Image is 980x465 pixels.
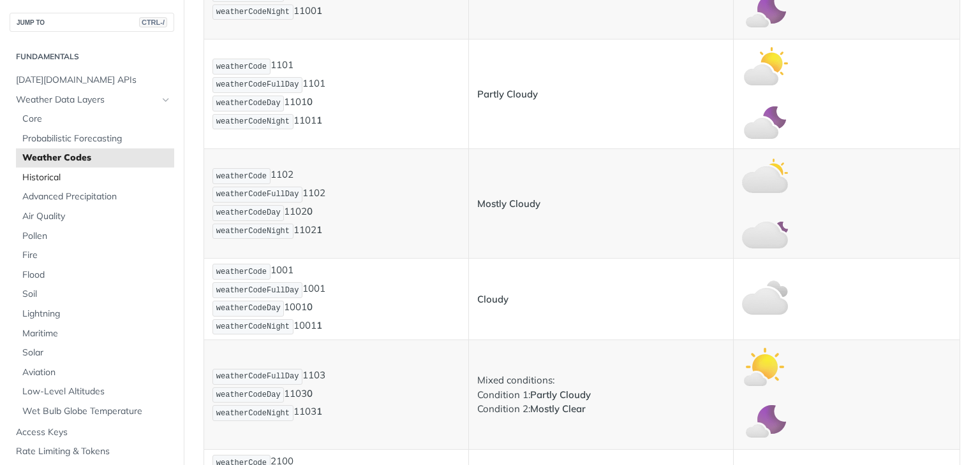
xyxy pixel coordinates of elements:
[212,167,460,240] p: 1102 1102 1102 1102
[307,387,313,399] strong: 0
[742,153,788,199] img: mostly_cloudy_day
[16,110,174,129] a: Core
[22,327,171,340] span: Maritime
[16,285,174,304] a: Soil
[216,208,281,217] span: weatherCodeDay
[22,269,171,282] span: Flood
[22,171,171,184] span: Historical
[16,402,174,421] a: Wet Bulb Globe Temperature
[16,324,174,343] a: Maritime
[16,74,171,87] span: [DATE][DOMAIN_NAME] APIs
[16,382,174,401] a: Low-Level Altitudes
[16,343,174,362] a: Solar
[16,246,174,265] a: Fire
[16,304,174,324] a: Lightning
[16,129,174,148] a: Probabilistic Forecasting
[216,372,299,381] span: weatherCodeFullDay
[212,262,460,336] p: 1001 1001 1001 1001
[16,266,174,285] a: Flood
[477,373,725,417] p: Mixed conditions: Condition 1: Condition 2:
[16,363,174,382] a: Aviation
[742,399,788,445] img: mostly_clear_night
[216,172,267,181] span: weatherCode
[16,148,174,168] a: Weather Codes
[477,197,540,210] strong: Mostly Cloudy
[22,308,171,320] span: Lightning
[22,152,171,164] span: Weather Codes
[22,366,171,379] span: Aviation
[16,207,174,226] a: Air Quality
[10,51,174,62] h2: Fundamentals
[742,43,788,89] img: partly_cloudy_day
[22,347,171,359] span: Solar
[216,304,281,313] span: weatherCodeDay
[316,319,322,331] strong: 1
[139,17,167,27] span: CTRL-/
[216,286,299,295] span: weatherCodeFullDay
[10,442,174,461] a: Rate Limiting & Tokens
[216,8,290,17] span: weatherCodeNight
[22,385,171,398] span: Low-Level Altitudes
[16,187,174,206] a: Advanced Precipitation
[10,13,174,32] button: JUMP TOCTRL-/
[22,190,171,203] span: Advanced Precipitation
[530,403,586,415] strong: Mostly Clear
[22,113,171,125] span: Core
[10,90,174,110] a: Weather Data LayersHide subpages for Weather Data Layers
[477,88,538,100] strong: Partly Cloudy
[216,268,267,276] span: weatherCode
[216,80,299,89] span: weatherCodeFullDay
[22,132,171,145] span: Probabilistic Forecasting
[307,301,313,313] strong: 0
[742,208,788,254] img: mostly_cloudy_night
[742,99,788,145] img: partly_cloudy_night
[742,115,788,127] span: Expand image
[742,59,788,71] span: Expand image
[16,168,174,187] a: Historical
[316,406,322,418] strong: 1
[216,409,290,418] span: weatherCodeNight
[742,415,788,427] span: Expand image
[212,368,460,422] p: 1103 1103 1103
[16,445,171,458] span: Rate Limiting & Tokens
[22,249,171,262] span: Fire
[10,423,174,442] a: Access Keys
[742,276,788,322] img: cloudy
[742,344,788,390] img: mostly_clear_day
[216,190,299,199] span: weatherCodeFullDay
[10,71,174,90] a: [DATE][DOMAIN_NAME] APIs
[216,117,290,126] span: weatherCodeNight
[22,210,171,223] span: Air Quality
[22,230,171,243] span: Pollen
[216,99,281,108] span: weatherCodeDay
[216,227,290,236] span: weatherCodeNight
[307,96,313,108] strong: 0
[742,292,788,304] span: Expand image
[316,114,322,126] strong: 1
[530,389,591,401] strong: Partly Cloudy
[16,227,174,246] a: Pollen
[742,169,788,181] span: Expand image
[742,224,788,236] span: Expand image
[22,405,171,418] span: Wet Bulb Globe Temperature
[742,5,788,17] span: Expand image
[22,288,171,301] span: Soil
[477,293,509,305] strong: Cloudy
[316,224,322,236] strong: 1
[16,94,158,106] span: Weather Data Layers
[316,4,322,17] strong: 1
[212,57,460,131] p: 1101 1101 1101 1101
[742,360,788,372] span: Expand image
[216,62,267,71] span: weatherCode
[16,426,171,439] span: Access Keys
[307,205,313,217] strong: 0
[216,322,290,331] span: weatherCodeNight
[216,390,281,399] span: weatherCodeDay
[161,95,171,105] button: Hide subpages for Weather Data Layers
